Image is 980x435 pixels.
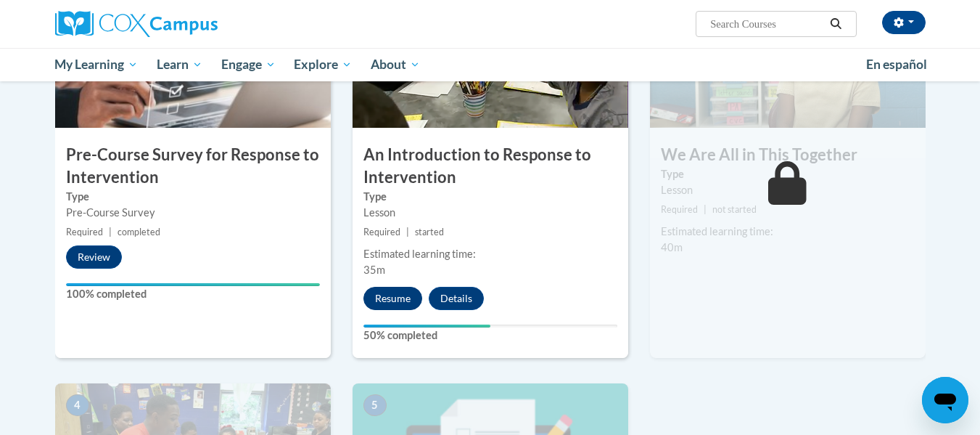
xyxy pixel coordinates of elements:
img: Cox Campus [55,11,218,37]
span: Explore [294,56,352,73]
a: Explore [284,48,361,81]
a: About [361,48,429,81]
span: | [406,227,409,237]
div: Estimated learning time: [661,224,915,240]
button: Review [66,245,122,269]
label: Type [363,189,617,205]
span: Required [66,227,103,237]
div: Main menu [33,48,947,81]
span: Learn [157,56,202,73]
h3: Pre-Course Survey for Response to Intervention [55,144,331,189]
button: Account Settings [882,11,926,34]
span: About [371,56,420,73]
iframe: Button to launch messaging window [922,377,968,423]
div: Estimated learning time: [363,246,617,262]
label: 100% completed [66,286,320,302]
label: 50% completed [363,328,617,343]
input: Search Courses [709,15,825,33]
div: Lesson [363,205,617,221]
div: Your progress [66,283,320,286]
span: started [415,227,444,237]
span: | [109,227,112,237]
div: Pre-Course Survey [66,205,320,221]
h3: We Are All in This Together [650,144,926,166]
span: 4 [66,394,89,416]
button: Search [825,15,847,33]
span: 5 [363,394,387,416]
a: Engage [212,48,285,81]
h3: An Introduction to Response to Intervention [353,144,628,189]
div: Lesson [661,182,915,198]
span: 40m [661,241,683,253]
a: En español [857,49,936,80]
span: My Learning [54,56,138,73]
span: Required [661,204,698,215]
span: En español [866,57,927,72]
span: Required [363,227,400,237]
div: Your progress [363,325,490,328]
a: Learn [147,48,212,81]
label: Type [661,166,915,182]
span: completed [118,227,160,237]
a: My Learning [46,48,148,81]
button: Details [429,287,484,310]
a: Cox Campus [55,11,331,37]
span: 35m [363,264,385,276]
label: Type [66,189,320,205]
button: Resume [363,287,422,310]
span: not started [712,204,757,215]
span: | [704,204,707,215]
span: Engage [221,56,276,73]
